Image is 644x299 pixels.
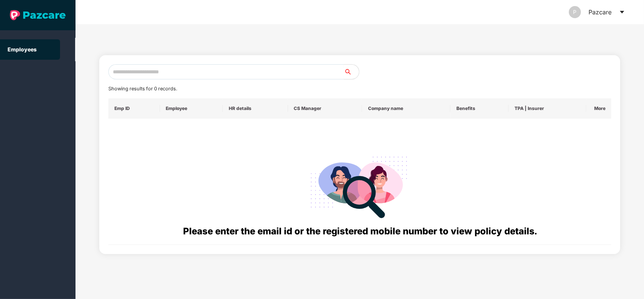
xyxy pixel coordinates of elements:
[108,86,177,91] span: Showing results for 0 records.
[450,98,508,119] th: Benefits
[305,147,414,224] img: svg+xml;base64,PHN2ZyB4bWxucz0iaHR0cDovL3d3dy53My5vcmcvMjAwMC9zdmciIHdpZHRoPSIyODgiIGhlaWdodD0iMj...
[288,98,362,119] th: CS Manager
[573,6,577,18] span: P
[160,98,223,119] th: Employee
[344,64,359,79] button: search
[586,98,612,119] th: More
[344,69,359,75] span: search
[362,98,450,119] th: Company name
[108,98,160,119] th: Emp ID
[508,98,586,119] th: TPA | Insurer
[619,9,625,15] span: caret-down
[223,98,288,119] th: HR details
[183,226,537,237] span: Please enter the email id or the registered mobile number to view policy details.
[8,46,37,53] a: Employees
